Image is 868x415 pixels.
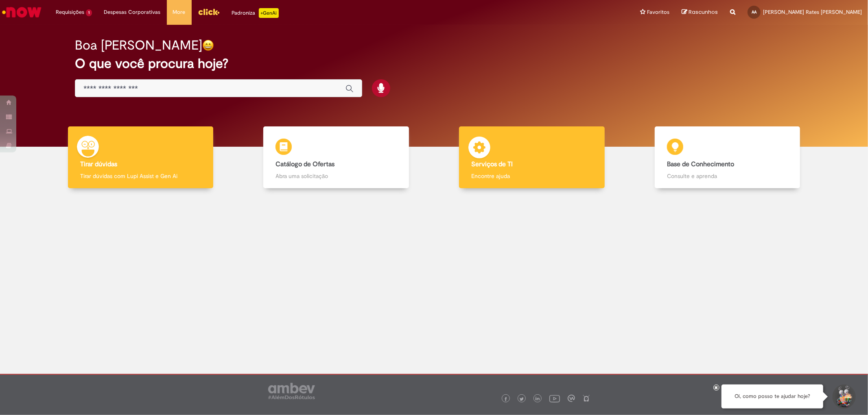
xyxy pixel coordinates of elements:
a: Tirar dúvidas Tirar dúvidas com Lupi Assist e Gen Ai [43,126,238,189]
b: Catálogo de Ofertas [275,160,335,168]
img: logo_footer_facebook.png [504,397,508,401]
span: AA [752,9,756,15]
img: logo_footer_ambev_rotulo_gray.png [268,383,315,399]
p: Abra uma solicitação [275,172,396,180]
img: logo_footer_workplace.png [568,395,575,402]
a: Serviços de TI Encontre ajuda [434,126,630,189]
img: logo_footer_linkedin.png [536,397,540,402]
button: Iniciar Conversa de Suporte [831,385,856,409]
p: Encontre ajuda [471,172,592,180]
b: Base de Conhecimento [667,160,734,168]
b: Serviços de TI [471,160,513,168]
span: Requisições [56,8,84,16]
span: [PERSON_NAME] Rates [PERSON_NAME] [763,9,862,15]
img: ServiceNow [1,4,43,20]
p: Consulte e aprenda [667,172,788,180]
div: Oi, como posso te ajudar hoje? [722,385,823,408]
img: logo_footer_youtube.png [549,393,560,404]
div: Padroniza [232,8,279,18]
span: Favoritos [647,8,669,16]
a: Catálogo de Ofertas Abra uma solicitação [238,126,434,189]
p: Tirar dúvidas com Lupi Assist e Gen Ai [80,172,201,180]
img: logo_footer_twitter.png [520,397,524,401]
h2: Boa [PERSON_NAME] [75,38,202,52]
img: logo_footer_naosei.png [583,395,590,402]
img: click_logo_yellow_360x200.png [198,6,220,18]
span: More [173,8,186,16]
b: Tirar dúvidas [80,160,117,168]
span: 1 [86,9,92,16]
a: Rascunhos [682,9,718,16]
img: happy-face.png [202,39,214,51]
span: Rascunhos [689,8,718,16]
a: Base de Conhecimento Consulte e aprenda [630,126,825,189]
h2: O que você procura hoje? [75,56,793,71]
p: +GenAi [259,8,279,18]
span: Despesas Corporativas [104,8,161,16]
